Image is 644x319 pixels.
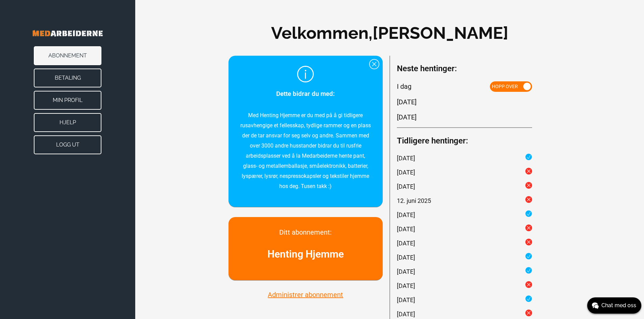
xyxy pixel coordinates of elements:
button: Betaling [34,69,101,87]
span: [DATE] [397,210,415,219]
button: Logg ut [34,135,101,154]
span: [DATE] [397,267,415,276]
button: Abonnement [34,46,101,65]
div: Avfall ikke hentet [397,281,532,290]
span: [DATE] [397,168,415,177]
span: [DATE] [397,310,415,319]
span: [DATE] [397,239,415,248]
button: Min Profil [34,91,101,110]
div: Avfall ikke hentet [397,182,532,191]
span: Hopp over [492,84,518,89]
div: Avfall ikke hentet [397,239,532,248]
span: [DATE] [397,97,416,107]
span: 12. juni 2025 [397,196,431,205]
span: Chat med oss [601,301,636,310]
span: [DATE] [397,281,415,290]
h3: Dette bidrar du med: [239,89,372,99]
div: Avfall hentet [397,295,532,304]
span: [DATE] [397,295,415,304]
div: Avfall hentet [397,267,532,276]
img: Banner [14,20,122,46]
div: Avfall ikke hentet [397,310,532,319]
h4: Ditt abonnement: [239,227,372,237]
div: Avfall ikke hentet [397,168,532,177]
span: [DATE] [397,253,415,262]
p: Med Henting Hjemme er du med på å gi tidligere rusavhengige et fellesskap, tydlige rammer og en p... [239,110,372,191]
span: [DATE] [397,224,415,234]
button: Hjelp [34,113,101,132]
div: Lukk [369,59,379,69]
div: Avfall hentet [397,210,532,219]
button: Administrer abonnement [266,290,345,299]
span: [DATE] [397,112,416,122]
span: [DATE] [397,154,415,163]
span: [DATE] [397,182,415,191]
div: Avfall hentet [397,154,532,163]
div: Avfall hentet [397,253,532,262]
div: Avfall ikke hentet [397,196,532,205]
button: Chat med oss [587,297,641,314]
h2: Neste hentinger: [397,62,532,75]
button: Hopp over [490,81,532,92]
span: I dag [397,81,411,92]
h2: Henting Hjemme [239,246,372,262]
h2: Tidligere hentinger: [397,135,551,147]
div: Avfall ikke hentet [397,224,532,234]
h1: Velkommen, [PERSON_NAME] [271,20,508,46]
